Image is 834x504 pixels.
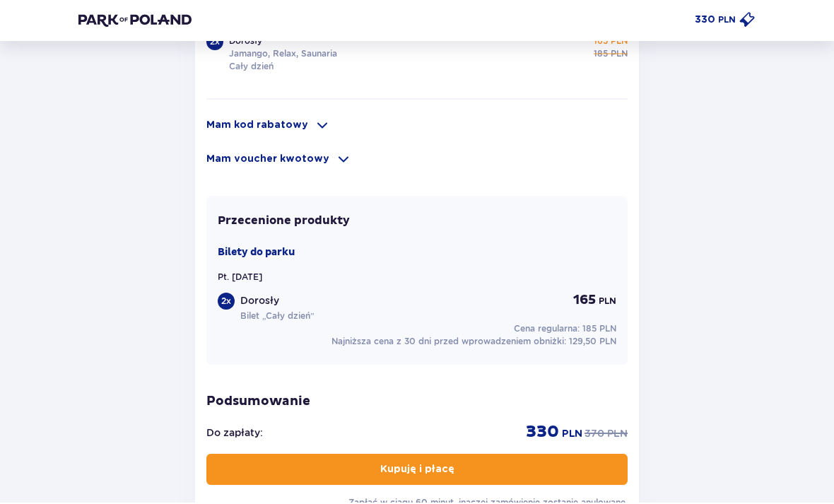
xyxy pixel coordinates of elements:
div: 2 x [218,294,235,311]
p: Jamango, Relax, Saunaria [229,49,337,61]
p: Przecenione produkty [218,214,350,230]
p: PLN [599,296,616,309]
span: 129,50 PLN [569,337,616,348]
p: Pt. [DATE] [218,272,262,285]
img: Park of Poland logo [78,14,192,28]
p: PLN [562,428,582,443]
p: Do zapłaty : [206,427,263,441]
p: Podsumowanie [206,394,628,411]
button: Kupuję i płacę [206,455,628,486]
p: 165 [573,293,596,310]
p: Mam voucher kwotowy [206,153,329,168]
p: PLN [611,49,628,61]
p: 370 [585,428,604,442]
p: 330 [526,423,559,444]
span: 185 PLN [582,324,616,335]
p: 330 [695,14,715,28]
p: Cena regularna: [514,324,616,336]
p: 165 PLN [594,36,628,49]
p: Mam kod rabatowy [206,119,308,134]
p: Dorosły [240,295,279,309]
p: Bilety do parku [218,247,295,261]
p: Bilet „Cały dzień” [240,311,315,324]
p: PLN [718,15,736,28]
p: Najniższa cena z 30 dni przed wprowadzeniem obniżki: [331,336,616,349]
p: Kupuję i płacę [380,464,454,478]
p: Dorosły [229,36,262,49]
p: Cały dzień [229,61,274,74]
p: PLN [607,428,628,442]
div: 2 x [206,35,223,52]
p: 185 [594,49,608,61]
